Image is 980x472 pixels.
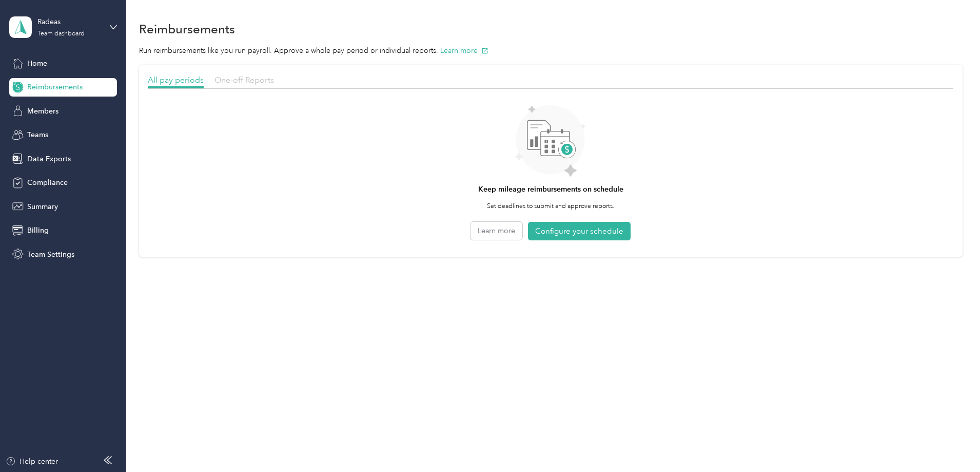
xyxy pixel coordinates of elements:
[27,58,47,69] span: Home
[214,75,274,85] span: One-off Reports
[148,75,204,85] span: All pay periods
[923,414,980,472] iframe: Everlance-gr Chat Button Frame
[27,82,83,92] span: Reimbursements
[27,177,68,188] span: Compliance
[27,129,48,140] span: Teams
[528,222,631,241] button: Configure your schedule
[139,24,235,34] h1: Reimbursements
[27,154,71,164] span: Data Exports
[487,202,614,211] p: Set deadlines to submit and approve reports.
[478,184,623,195] h4: Keep mileage reimbursements on schedule
[27,106,58,117] span: Members
[37,16,102,27] div: Radeas
[440,45,488,56] button: Learn more
[27,225,49,236] span: Billing
[139,45,963,56] p: Run reimbursements like you run payroll. Approve a whole pay period or individual reports.
[471,222,522,240] button: Learn more
[27,249,74,260] span: Team Settings
[27,201,58,212] span: Summary
[6,456,58,467] button: Help center
[37,31,85,37] div: Team dashboard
